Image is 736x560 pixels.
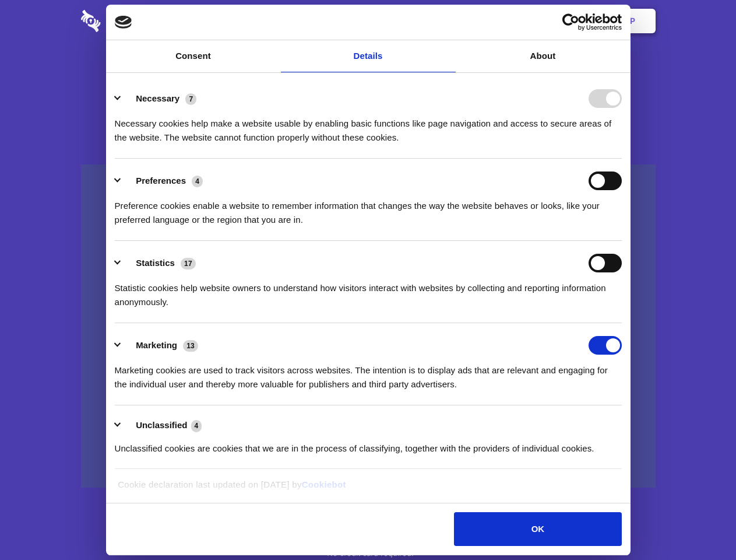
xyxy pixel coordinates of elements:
a: Details [281,40,456,72]
span: 13 [183,340,198,352]
span: 4 [192,176,203,187]
img: logo [115,16,132,29]
div: Preference cookies enable a website to remember information that changes the way the website beha... [115,190,622,227]
h4: Auto-redaction of sensitive data, encrypted data sharing and self-destructing private chats. Shar... [81,106,656,145]
img: logo-wordmark-white-trans-d4663122ce5f474addd5e946df7df03e33cb6a1c49d2221995e7729f52c070b2.svg [81,10,181,32]
a: About [456,40,631,72]
button: Preferences (4) [115,171,210,190]
button: OK [454,512,621,546]
div: Marketing cookies are used to track visitors across websites. The intention is to display ads tha... [115,355,622,391]
label: Statistics [136,258,175,268]
span: 4 [191,420,202,432]
button: Necessary (7) [115,89,204,108]
a: Login [529,3,579,39]
a: Cookiebot [302,480,346,489]
button: Unclassified (4) [115,418,209,433]
button: Statistics (17) [115,254,203,272]
a: Usercentrics Cookiebot - opens in a new window [520,13,622,31]
div: Statistic cookies help website owners to understand how visitors interact with websites by collec... [115,272,622,309]
span: 7 [185,93,196,105]
div: Cookie declaration last updated on [DATE] by [109,478,627,501]
iframe: Drift Widget Chat Controller [678,502,722,546]
a: Wistia video thumbnail [81,164,656,488]
div: Unclassified cookies are cookies that we are in the process of classifying, together with the pro... [115,433,622,456]
label: Necessary [136,93,179,103]
div: Necessary cookies help make a website usable by enabling basic functions like page navigation and... [115,108,622,145]
a: Consent [106,40,281,72]
label: Preferences [136,176,186,185]
a: Contact [473,3,526,39]
a: Pricing [342,3,393,39]
h1: Eliminate Slack Data Loss. [81,52,656,94]
button: Marketing (13) [115,336,206,355]
label: Marketing [136,340,177,350]
span: 17 [181,258,196,269]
